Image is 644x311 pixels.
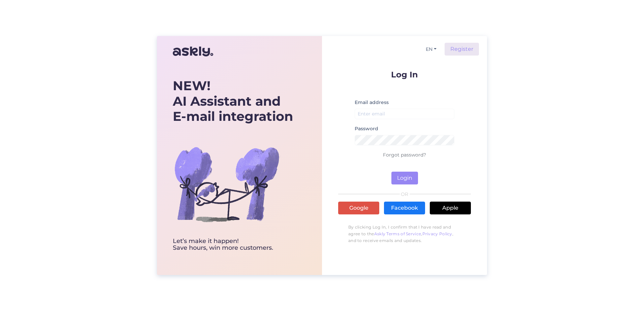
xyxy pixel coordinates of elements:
[338,202,379,214] a: Google
[423,44,439,54] button: EN
[422,231,452,236] a: Privacy Policy
[355,125,378,132] label: Password
[384,202,425,214] a: Facebook
[173,238,293,251] div: Let’s make it happen! Save hours, win more customers.
[400,192,410,197] span: OR
[173,130,281,238] img: bg-askly
[338,70,471,79] p: Log In
[338,220,471,247] p: By clicking Log In, I confirm that I have read and agree to the , , and to receive emails and upd...
[173,78,211,94] b: NEW!
[445,43,479,56] a: Register
[383,152,426,158] a: Forgot password?
[173,43,213,60] img: Askly
[173,78,293,124] div: AI Assistant and E-mail integration
[355,99,389,106] label: Email address
[374,231,421,236] a: Askly Terms of Service
[355,109,454,119] input: Enter email
[430,202,471,214] a: Apple
[391,172,418,184] button: Login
